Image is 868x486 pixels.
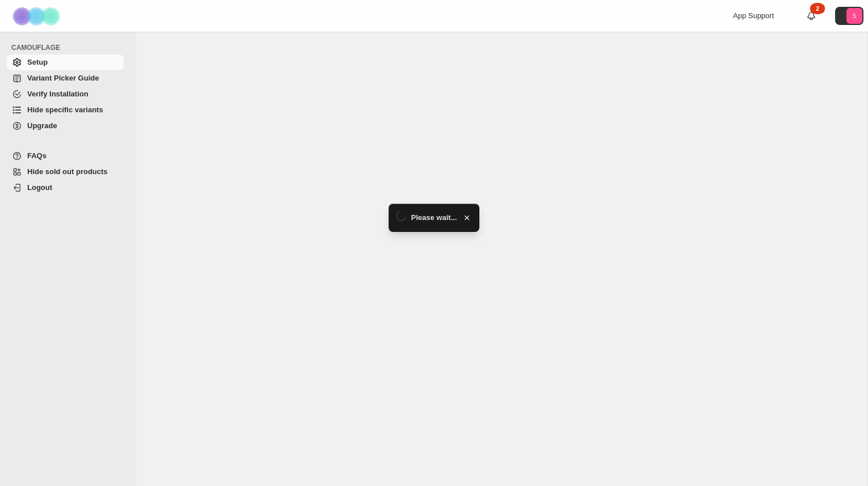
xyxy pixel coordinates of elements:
[27,58,48,66] span: Setup
[835,7,863,25] button: Avatar with initials 5
[733,11,774,20] span: App Support
[27,121,57,130] span: Upgrade
[806,10,817,22] a: 2
[27,183,52,192] span: Logout
[7,70,124,86] a: Variant Picker Guide
[27,167,108,176] span: Hide sold out products
[27,90,89,98] span: Verify Installation
[11,43,128,52] span: CAMOUFLAGE
[853,12,856,19] text: 5
[810,3,825,14] div: 2
[846,8,862,24] span: Avatar with initials 5
[7,118,124,134] a: Upgrade
[7,164,124,180] a: Hide sold out products
[27,105,103,114] span: Hide specific variants
[9,1,66,32] img: Camouflage
[7,54,124,70] a: Setup
[411,212,457,223] span: Please wait...
[27,151,47,160] span: FAQs
[7,180,124,196] a: Logout
[7,102,124,118] a: Hide specific variants
[27,74,99,82] span: Variant Picker Guide
[7,148,124,164] a: FAQs
[7,86,124,102] a: Verify Installation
